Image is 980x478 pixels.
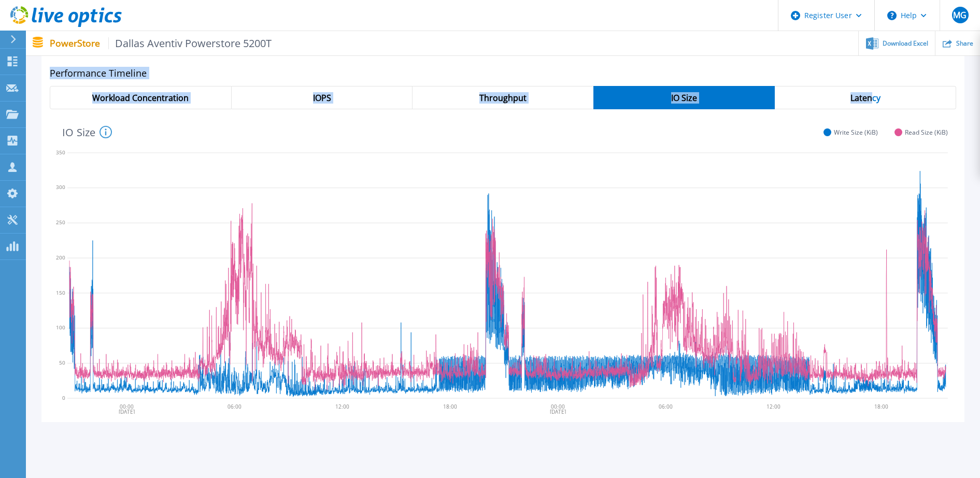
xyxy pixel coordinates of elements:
span: IOPS [313,94,331,102]
p: PowerStore [50,37,272,49]
text: 00:00 [552,403,566,410]
span: IO Size [671,94,697,102]
text: [DATE] [551,408,567,415]
h4: IO Size [62,126,112,138]
text: 0 [62,394,65,401]
text: 12:00 [768,403,782,410]
span: Workload Concentration [92,94,189,102]
text: 250 [56,219,65,226]
text: 06:00 [228,403,242,410]
text: 12:00 [336,403,350,410]
text: 50 [59,359,65,366]
span: Download Excel [883,40,928,47]
span: Read Size (KiB) [905,128,948,136]
span: Latency [850,94,880,102]
span: MG [953,11,967,19]
text: 350 [56,149,65,156]
text: 06:00 [660,403,674,410]
span: Throughput [479,94,527,102]
text: 150 [56,289,65,296]
text: 200 [56,254,65,261]
span: Write Size (KiB) [834,128,878,136]
text: 00:00 [120,403,134,410]
text: [DATE] [119,408,135,415]
text: 18:00 [876,403,890,410]
text: 300 [56,184,65,191]
span: Dallas Aventiv Powerstore 5200T [108,37,272,49]
text: 18:00 [444,403,458,410]
span: Share [956,40,973,47]
text: 100 [56,324,65,331]
h2: Performance Timeline [50,68,956,79]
